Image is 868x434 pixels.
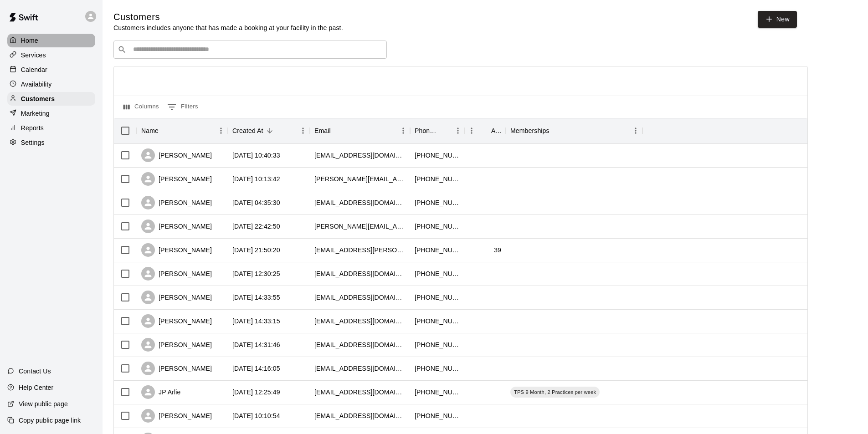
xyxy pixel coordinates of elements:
p: Marketing [21,109,50,118]
div: Email [314,118,331,143]
div: +18016285055 [415,411,460,420]
p: Calendar [21,65,47,74]
div: +16502082542 [415,269,460,278]
div: [PERSON_NAME] [141,409,212,423]
div: Phone Number [410,118,465,143]
button: Show filters [165,100,200,114]
div: daniellerigby30@gmail.com [314,364,406,373]
div: Memberships [510,118,550,143]
div: +18014734974 [415,293,460,302]
div: Email [310,118,410,143]
div: tpscoachadam@gmail.com [314,151,406,160]
div: gbgutah2033@gmail.com [314,388,406,397]
div: [PERSON_NAME] [141,196,212,209]
p: View public page [19,399,68,408]
div: 2025-08-09 14:16:05 [232,364,280,373]
a: Reports [7,121,95,135]
div: 39 [494,245,501,255]
div: [PERSON_NAME] [141,362,212,375]
button: Sort [331,124,344,137]
div: [PERSON_NAME] [141,172,212,186]
div: +16263753416 [415,222,460,231]
div: [PERSON_NAME] [141,220,212,233]
div: rebeccaharvey132013@gmail.com [314,269,406,278]
div: +16266744669 [415,388,460,397]
div: Memberships [506,118,642,143]
div: TPS 9 Month, 2 Practices per week [510,387,600,398]
a: Marketing [7,107,95,120]
div: 2025-08-10 22:42:50 [232,222,280,231]
a: Settings [7,136,95,149]
button: Menu [214,124,228,138]
button: Menu [629,124,642,138]
div: [PERSON_NAME] [141,148,212,162]
div: [PERSON_NAME] [141,314,212,328]
div: Created At [232,118,263,143]
p: Copy public page link [19,416,81,425]
p: Help Center [19,383,53,392]
div: Age [491,118,501,143]
div: bdpluim@gmail.com [314,411,406,420]
div: 2025-08-09 14:33:55 [232,293,280,302]
h5: Customers [113,11,343,23]
div: Phone Number [415,118,438,143]
div: +17817997470 [415,174,460,184]
button: Sort [263,124,276,137]
div: Age [465,118,506,143]
p: Customers includes anyone that has made a booking at your facility in the past. [113,23,343,32]
div: Name [141,118,159,143]
div: mandi.n.brown@gmail.com [314,245,406,255]
div: [PERSON_NAME] [141,267,212,281]
div: [PERSON_NAME] [141,243,212,257]
button: Sort [438,124,451,137]
div: jaclyn.mcdonough@gmail.com [314,174,406,184]
div: 2025-08-11 10:40:33 [232,151,280,160]
div: janekwinspear@gmail.com [314,317,406,326]
div: +12082414159 [415,198,460,207]
a: New [758,11,797,28]
a: Home [7,34,95,47]
p: Customers [21,94,55,103]
div: +18018098648 [415,245,460,255]
div: [PERSON_NAME] [141,338,212,352]
span: TPS 9 Month, 2 Practices per week [510,388,600,396]
div: hillc22@yahoo.com [314,198,406,207]
a: Availability [7,77,95,91]
div: Customers [7,92,95,106]
div: Search customers by name or email [113,41,387,59]
div: 2025-08-09 14:33:15 [232,317,280,326]
button: Menu [396,124,410,138]
p: Services [21,51,46,60]
button: Select columns [121,100,161,114]
div: 2025-08-10 12:30:25 [232,269,280,278]
button: Sort [478,124,491,137]
div: 2025-08-11 04:35:30 [232,198,280,207]
div: 2025-08-11 10:13:42 [232,174,280,184]
div: +18019137667 [415,364,460,373]
p: Availability [21,80,52,89]
div: Name [137,118,228,143]
div: [PERSON_NAME] [141,291,212,304]
div: +18017175909 [415,317,460,326]
div: +18018852940 [415,151,460,160]
div: 2025-08-10 21:50:20 [232,245,280,255]
div: JP Arlie [141,385,180,399]
div: kurt_turley@yahoo.com [314,222,406,231]
div: 2025-08-09 10:10:54 [232,411,280,420]
a: Calendar [7,63,95,77]
button: Menu [451,124,465,138]
div: +16127519300 [415,340,460,349]
button: Sort [159,124,171,137]
a: Services [7,48,95,62]
button: Menu [296,124,310,138]
button: Sort [550,124,562,137]
p: Home [21,36,38,45]
div: Created At [228,118,310,143]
